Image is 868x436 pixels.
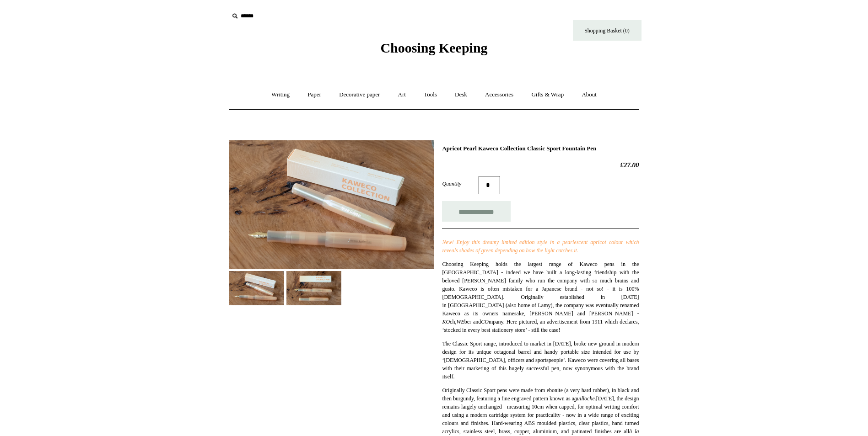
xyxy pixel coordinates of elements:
[442,340,639,380] span: The Classic Sport range, introduced to market in [DATE], broke new ground in modern design for it...
[263,83,298,107] a: Writing
[442,261,639,333] span: Choosing Keeping holds the largest range of Kaweco pens in the [GEOGRAPHIC_DATA] - indeed we have...
[442,161,639,169] h2: £27.00
[442,319,450,325] i: KO
[390,83,414,107] a: Art
[229,271,284,305] img: Apricot Pearl Kaweco Collection Classic Sport Fountain Pen
[286,271,341,305] img: Apricot Pearl Kaweco Collection Classic Sport Fountain Pen
[380,48,487,54] a: Choosing Keeping
[481,319,489,325] i: CO
[456,319,464,325] i: WE
[477,83,522,107] a: Accessories
[577,247,578,254] i: .
[442,180,479,188] label: Quantity
[573,83,605,107] a: About
[574,395,596,402] i: guilloche.
[442,145,639,152] h1: Apricot Pearl Kaweco Collection Classic Sport Fountain Pen
[380,40,487,55] span: Choosing Keeping
[442,239,639,254] i: New! Enjoy this dreamy limited edition style in a pearlescent apricot colour which reveals shades...
[331,83,388,107] a: Decorative paper
[415,83,445,107] a: Tools
[229,140,434,269] img: Apricot Pearl Kaweco Collection Classic Sport Fountain Pen
[523,83,572,107] a: Gifts & Wrap
[447,83,475,107] a: Desk
[573,20,642,41] a: Shopping Basket (0)
[299,83,329,107] a: Paper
